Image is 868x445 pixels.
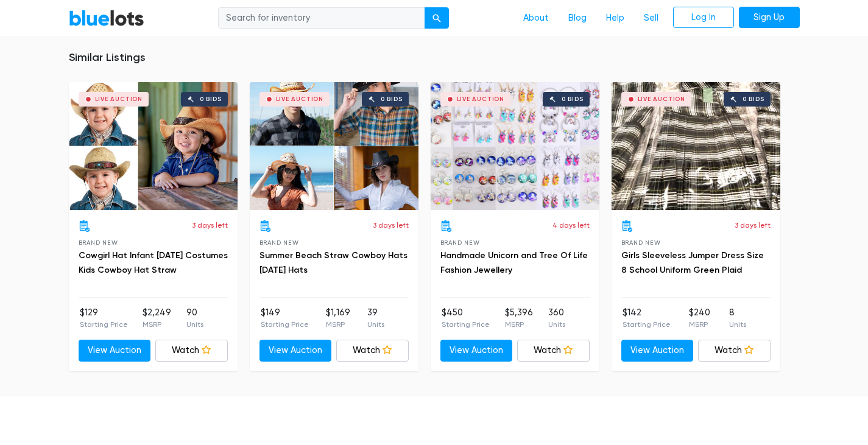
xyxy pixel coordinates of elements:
[548,306,565,331] li: 360
[621,340,694,362] a: View Auction
[259,239,299,246] span: Brand New
[336,340,409,362] a: Watch
[612,82,780,210] a: Live Auction 0 bids
[457,96,505,102] div: Live Auction
[186,306,203,331] li: 90
[548,319,565,330] p: Units
[562,96,584,102] div: 0 bids
[634,7,668,30] a: Sell
[440,340,513,362] a: View Auction
[739,7,800,29] a: Sign Up
[729,319,746,330] p: Units
[505,319,533,330] p: MSRP
[621,250,764,275] a: Girls Sleeveless Jumper Dress Size 8 School Uniform Green Plaid
[200,96,222,102] div: 0 bids
[596,7,634,30] a: Help
[689,306,710,331] li: $240
[259,340,332,362] a: View Auction
[69,82,238,210] a: Live Auction 0 bids
[440,239,480,246] span: Brand New
[673,7,734,29] a: Log In
[259,250,408,275] a: Summer Beach Straw Cowboy Hats [DATE] Hats
[95,96,143,102] div: Live Auction
[442,319,490,330] p: Starting Price
[505,306,533,331] li: $5,396
[373,220,409,231] p: 3 days left
[381,96,403,102] div: 0 bids
[743,96,764,102] div: 0 bids
[621,239,661,246] span: Brand New
[689,319,710,330] p: MSRP
[261,319,309,330] p: Starting Price
[623,319,671,330] p: Starting Price
[79,340,151,362] a: View Auction
[186,319,203,330] p: Units
[552,220,590,231] p: 4 days left
[440,250,588,275] a: Handmade Unicorn and Tree Of Life Fashion Jewellery
[367,306,384,331] li: 39
[261,306,309,331] li: $149
[69,9,144,27] a: BlueLots
[698,340,771,362] a: Watch
[729,306,746,331] li: 8
[276,96,324,102] div: Live Auction
[517,340,590,362] a: Watch
[638,96,686,102] div: Live Auction
[155,340,228,362] a: Watch
[143,319,171,330] p: MSRP
[218,7,425,29] input: Search for inventory
[79,250,228,275] a: Cowgirl Hat Infant [DATE] Costumes Kids Cowboy Hat Straw
[69,51,800,65] h5: Similar Listings
[192,220,228,231] p: 3 days left
[326,306,350,331] li: $1,169
[80,306,128,331] li: $129
[79,239,118,246] span: Brand New
[326,319,350,330] p: MSRP
[250,82,418,210] a: Live Auction 0 bids
[367,319,384,330] p: Units
[431,82,599,210] a: Live Auction 0 bids
[513,7,559,30] a: About
[80,319,128,330] p: Starting Price
[559,7,596,30] a: Blog
[442,306,490,331] li: $450
[735,220,771,231] p: 3 days left
[623,306,671,331] li: $142
[143,306,171,331] li: $2,249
